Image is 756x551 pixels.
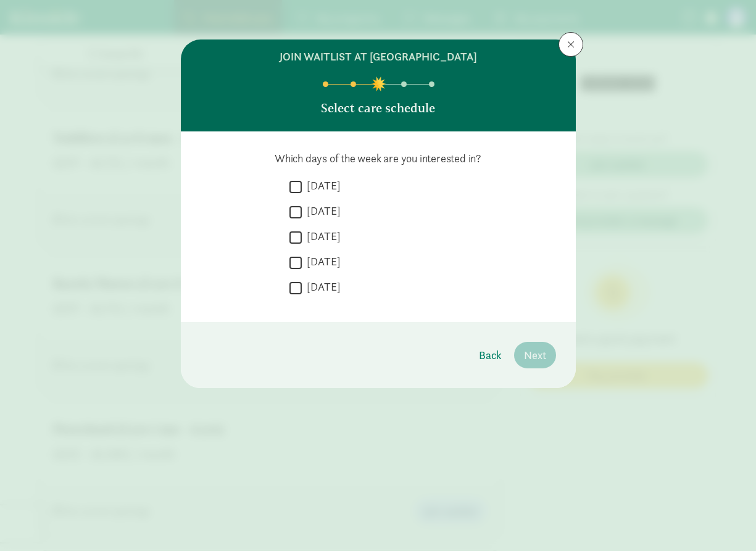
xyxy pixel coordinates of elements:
[302,178,341,193] label: [DATE]
[280,49,477,64] h6: join waitlist at [GEOGRAPHIC_DATA]
[469,342,512,368] button: Back
[302,254,341,269] label: [DATE]
[524,347,546,363] span: Next
[302,280,341,294] label: [DATE]
[201,151,556,166] p: Which days of the week are you interested in?
[514,342,556,368] button: Next
[302,229,341,244] label: [DATE]
[321,99,435,117] p: Select care schedule
[302,204,341,218] label: [DATE]
[479,347,502,363] span: Back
